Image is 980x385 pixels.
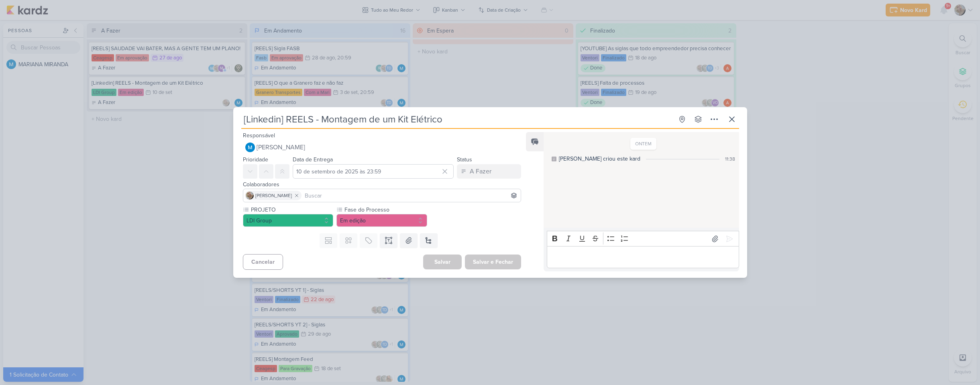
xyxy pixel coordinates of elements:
[257,143,305,152] span: [PERSON_NAME]
[250,206,334,214] label: PROJETO
[255,192,292,199] span: [PERSON_NAME]
[457,164,521,179] button: A Fazer
[243,140,522,155] button: [PERSON_NAME]
[243,214,334,227] button: LDI Group
[243,156,268,163] label: Prioridade
[725,155,735,163] div: 11:38
[470,167,491,176] div: A Fazer
[243,180,522,189] div: Colaboradores
[243,254,283,270] button: Cancelar
[547,246,739,268] div: Editor editing area: main
[245,143,255,152] img: MARIANA MIRANDA
[241,112,673,126] input: Kard Sem Título
[457,156,472,163] label: Status
[336,214,427,227] button: Em edição
[243,132,275,139] label: Responsável
[547,231,739,246] div: Editor toolbar
[344,206,427,214] label: Fase do Processo
[559,155,640,163] div: [PERSON_NAME] criou este kard
[246,191,254,200] img: Sarah Violante
[293,164,454,179] input: Select a date
[303,191,520,200] input: Buscar
[293,156,333,163] label: Data de Entrega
